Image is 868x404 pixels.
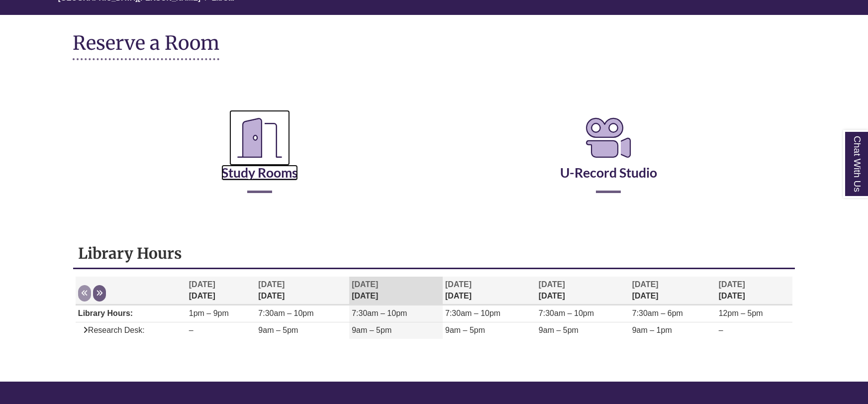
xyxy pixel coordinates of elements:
span: 7:30am – 10pm [352,309,407,317]
div: Library Hours [73,239,795,356]
span: [DATE] [445,280,472,289]
h1: Reserve a Room [73,32,219,60]
td: Library Hours: [76,305,187,322]
span: 12pm – 5pm [719,309,763,317]
span: – [719,326,723,334]
span: 7:30am – 6pm [632,309,683,317]
button: Next week [93,285,106,302]
span: 7:30am – 10pm [258,309,313,317]
a: U-Record Studio [560,140,657,181]
span: 9am – 5pm [445,326,485,334]
span: 7:30am – 10pm [445,309,500,317]
span: [DATE] [258,280,285,289]
th: [DATE] [256,277,349,305]
th: [DATE] [349,277,443,305]
span: 9am – 1pm [632,326,672,334]
span: 9am – 5pm [352,326,391,334]
th: [DATE] [536,277,630,305]
span: 9am – 5pm [258,326,298,334]
span: [DATE] [352,280,378,289]
span: [DATE] [189,280,215,289]
span: 7:30am – 10pm [539,309,594,317]
th: [DATE] [630,277,716,305]
div: Libchat [73,367,795,372]
span: [DATE] [539,280,565,289]
h1: Library Hours [78,244,790,263]
span: – [189,326,193,334]
th: [DATE] [443,277,536,305]
span: 1pm – 9pm [189,309,229,317]
span: [DATE] [632,280,659,289]
a: Study Rooms [221,140,298,181]
span: [DATE] [719,280,745,289]
th: [DATE] [716,277,792,305]
button: Previous week [78,285,91,302]
span: 9am – 5pm [539,326,579,334]
th: [DATE] [187,277,256,305]
div: Reserve a Room [73,85,795,222]
span: Research Desk: [78,326,145,334]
